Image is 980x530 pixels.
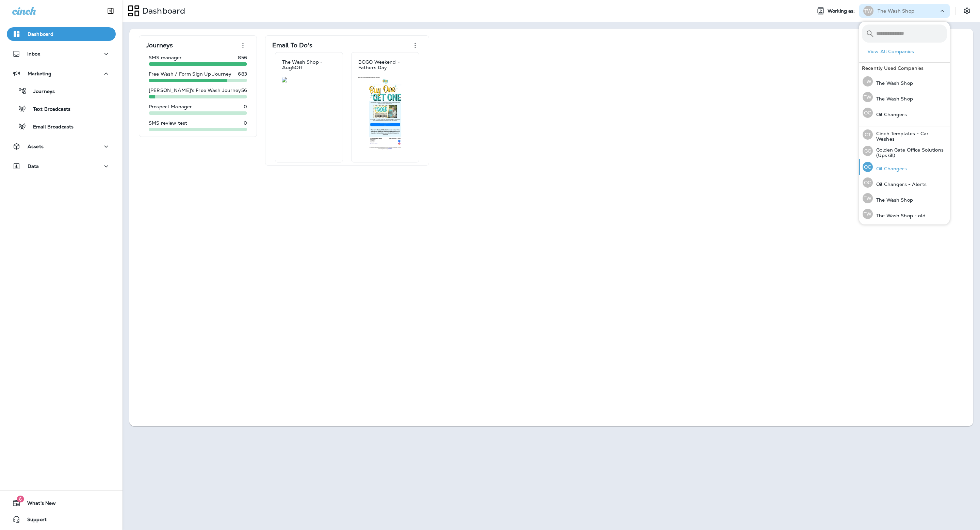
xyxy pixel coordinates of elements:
[865,46,950,57] button: View All Companies
[859,143,950,159] button: GGGolden Gate Office Solutions (Upskill)
[7,119,116,134] button: Email Broadcasts
[244,120,247,126] p: 0
[873,96,913,102] p: The Wash Shop
[863,209,873,219] div: TW
[863,162,873,172] div: OC
[358,77,412,150] img: 8e8a0bb8-5a80-4db6-a50a-f61efc832ee8.jpg
[244,104,247,109] p: 0
[7,496,116,510] button: 6What's New
[7,47,116,61] button: Inbox
[238,55,247,60] p: 856
[859,175,950,190] button: OCOil Changers - Alerts
[873,147,947,158] p: Golden Gate Office Solutions (Upskill)
[149,71,231,77] p: Free Wash / Form Sign Up Journey
[101,4,120,18] button: Collapse Sidebar
[859,63,950,74] div: Recently Used Companies
[26,124,73,130] p: Email Broadcasts
[7,513,116,526] button: Support
[26,106,70,113] p: Text Broadcasts
[863,108,873,118] div: OC
[149,88,241,93] p: [PERSON_NAME]'s Free Wash Journey
[873,131,947,142] p: Cinch Templates - Car Washes
[863,129,873,140] div: CT
[17,496,24,502] span: 6
[20,517,47,525] span: Support
[146,42,173,49] p: Journeys
[873,112,907,117] p: Oil Changers
[7,27,116,41] button: Dashboard
[828,8,856,14] span: Working as:
[20,500,56,509] span: What's New
[873,182,927,187] p: Oil Changers - Alerts
[859,126,950,143] button: CTCinch Templates - Car Washes
[863,6,873,16] div: TW
[878,8,914,14] p: The Wash Shop
[238,71,247,77] p: 683
[859,74,950,89] button: TWThe Wash Shop
[873,166,907,171] p: Oil Changers
[28,31,53,37] p: Dashboard
[7,102,116,116] button: Text Broadcasts
[272,42,312,49] p: Email To Do's
[28,71,51,76] p: Marketing
[241,88,247,93] p: 56
[863,146,873,156] div: GG
[873,213,926,218] p: The Wash Shop - old
[28,144,44,149] p: Assets
[873,80,913,86] p: The Wash Shop
[149,104,192,109] p: Prospect Manager
[859,105,950,121] button: OCOil Changers
[859,190,950,206] button: TWThe Wash Shop
[859,89,950,105] button: TWThe Wash Shop
[282,59,336,70] p: The Wash Shop - Aug5Off
[282,77,336,82] img: da8f8b11-0833-4117-adbf-627ede650284.jpg
[358,59,412,70] p: BOGO Weekend - Fathers Day
[863,193,873,203] div: TW
[140,6,185,16] p: Dashboard
[863,92,873,102] div: TW
[859,159,950,175] button: OCOil Changers
[7,67,116,80] button: Marketing
[149,120,187,126] p: SMS review test
[863,177,873,188] div: OC
[863,76,873,87] div: TW
[28,163,39,169] p: Data
[961,5,973,17] button: Settings
[27,51,40,57] p: Inbox
[7,140,116,153] button: Assets
[7,84,116,98] button: Journeys
[7,159,116,173] button: Data
[873,197,913,203] p: The Wash Shop
[859,206,950,222] button: TWThe Wash Shop - old
[27,89,55,95] p: Journeys
[149,55,182,60] p: SMS manager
